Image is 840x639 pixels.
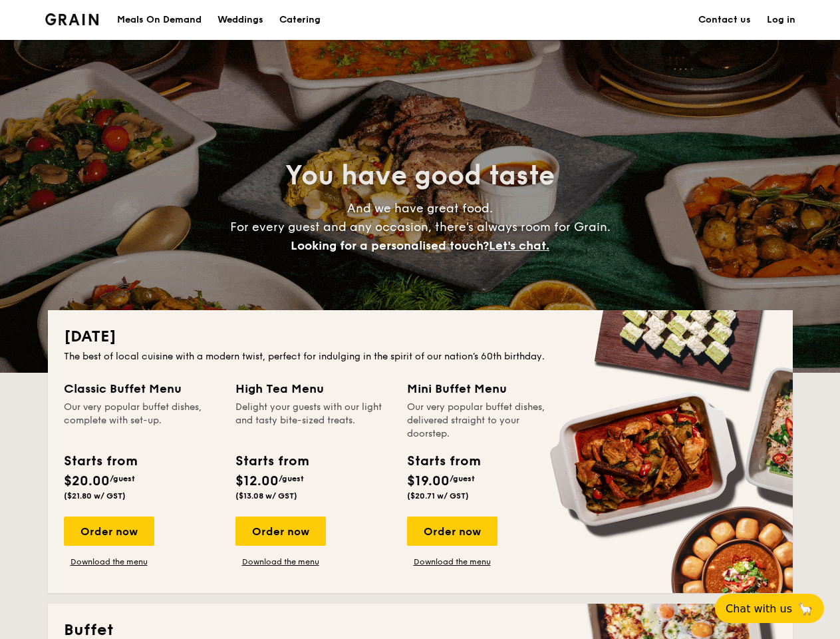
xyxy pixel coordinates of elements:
a: Download the menu [407,556,497,567]
div: The best of local cuisine with a modern twist, perfect for indulging in the spirit of our nation’... [64,350,777,363]
div: Our very popular buffet dishes, complete with set-up. [64,401,219,441]
a: Logotype [45,13,99,25]
div: High Tea Menu [235,379,391,398]
span: $12.00 [235,473,279,489]
span: /guest [110,474,135,483]
div: Delight your guests with our light and tasty bite-sized treats. [235,401,391,441]
div: Starts from [64,451,136,471]
span: 🦙 [797,601,813,616]
div: Order now [64,517,154,546]
span: You have good taste [285,160,555,192]
span: $20.00 [64,473,110,489]
span: And we have great food. For every guest and any occasion, there’s always room for Grain. [230,201,611,253]
div: Order now [407,517,497,546]
img: Grain [45,13,99,25]
span: Let's chat. [489,238,549,253]
button: Chat with us🦙 [715,594,824,623]
span: /guest [450,474,475,483]
span: $19.00 [407,473,450,489]
div: Our very popular buffet dishes, delivered straight to your doorstep. [407,401,563,441]
div: Starts from [235,451,308,471]
span: ($13.08 w/ GST) [235,491,297,501]
h2: [DATE] [64,326,777,347]
span: /guest [279,474,304,483]
a: Download the menu [235,556,326,567]
a: Download the menu [64,556,154,567]
div: Starts from [407,451,480,471]
div: Order now [235,517,326,546]
span: ($21.80 w/ GST) [64,491,126,501]
span: Chat with us [726,602,792,615]
span: Looking for a personalised touch? [291,238,489,253]
div: Classic Buffet Menu [64,379,219,398]
div: Mini Buffet Menu [407,379,563,398]
span: ($20.71 w/ GST) [407,491,469,501]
